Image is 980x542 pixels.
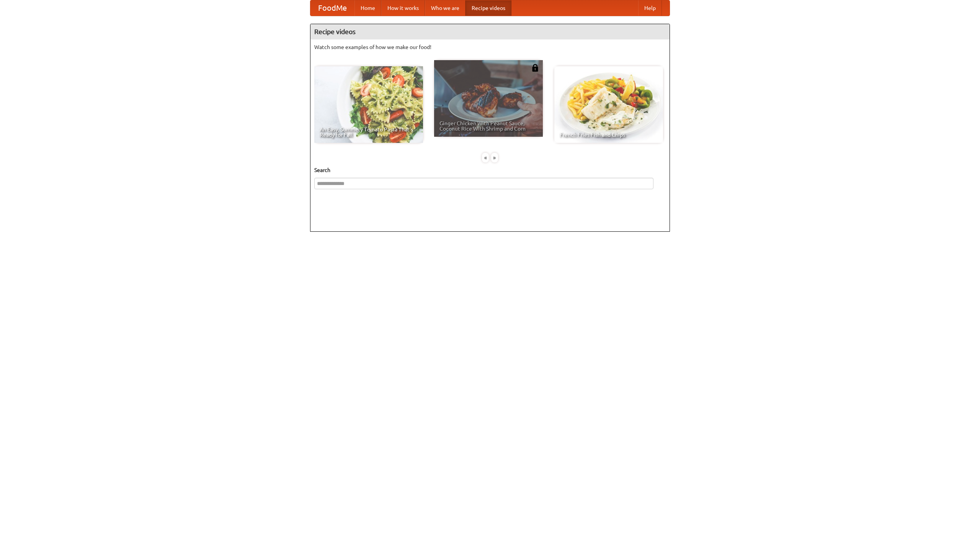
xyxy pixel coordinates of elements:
[491,153,498,162] div: »
[425,0,465,16] a: Who we are
[314,43,666,51] p: Watch some examples of how we make our food!
[531,64,539,72] img: 483408.png
[554,66,663,143] a: French Fries Fish and Chips
[314,166,666,174] h5: Search
[482,153,489,162] div: «
[638,0,662,16] a: Help
[465,0,511,16] a: Recipe videos
[310,0,354,16] a: FoodMe
[320,127,418,138] span: An Easy, Summery Tomato Pasta That's Ready for Fall
[310,24,670,39] h4: Recipe videos
[354,0,381,16] a: Home
[381,0,425,16] a: How it works
[560,132,658,138] span: French Fries Fish and Chips
[314,66,423,143] a: An Easy, Summery Tomato Pasta That's Ready for Fall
